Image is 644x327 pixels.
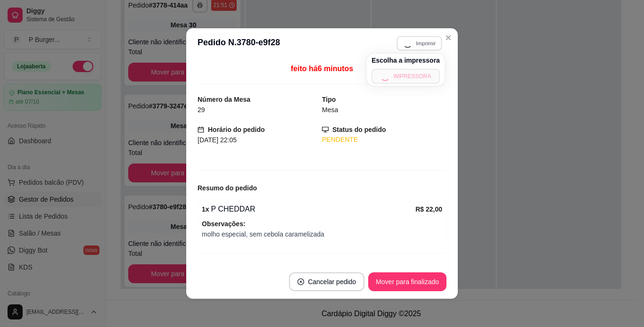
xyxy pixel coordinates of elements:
span: molho especial, sem cebola caramelizada [202,229,442,239]
span: R$ 22,00 [420,260,446,270]
button: Close [441,30,456,45]
span: feito há 6 minutos [291,65,353,73]
button: close-circleCancelar pedido [289,272,364,291]
strong: Status do pedido [332,126,386,133]
div: PENDENTE [322,135,446,145]
strong: Horário do pedido [208,126,265,133]
span: desktop [322,126,329,133]
div: P CHEDDAR [202,204,415,215]
h4: Escolha a impressora [372,56,440,65]
span: calendar [198,126,204,133]
strong: Tipo [322,96,336,103]
span: 29 [198,106,205,114]
span: Mesa [322,106,338,114]
h3: Pedido N. 3780-e9f28 [198,36,280,52]
strong: 1 x [202,205,209,213]
span: [DATE] 22:05 [198,136,237,144]
strong: Observações: [202,220,246,228]
span: close-circle [297,278,304,285]
button: Mover para finalizado [368,272,446,291]
strong: Resumo do pedido [198,184,257,192]
strong: R$ 22,00 [415,205,442,213]
strong: Número da Mesa [198,96,250,103]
